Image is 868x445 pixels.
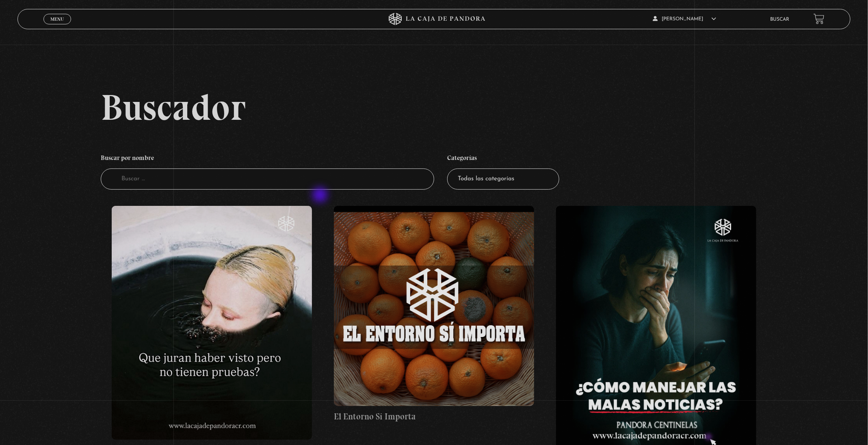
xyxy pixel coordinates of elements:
a: El Entorno Sí Importa [334,206,534,423]
h4: El Entorno Sí Importa [334,410,534,423]
h2: Buscador [101,89,851,125]
span: Cerrar [48,24,67,29]
h4: Categorías [447,150,559,168]
span: [PERSON_NAME] [653,17,716,22]
a: View your shopping cart [814,13,825,24]
span: Menu [50,17,64,22]
a: Buscar [770,17,789,22]
h4: Buscar por nombre [101,150,434,168]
